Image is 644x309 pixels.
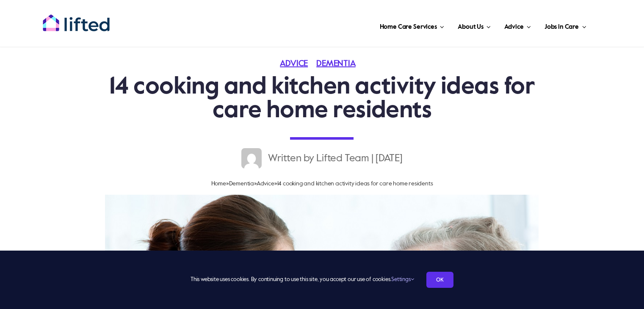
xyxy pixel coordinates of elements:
a: Advice [280,60,316,68]
h1: 14 cooking and kitchen activity ideas for care home residents [101,75,544,123]
a: lifted-logo [42,14,110,22]
span: This website uses cookies. By continuing to use this site, you accept our use of cookies. [191,273,414,287]
a: Settings [391,277,414,282]
nav: Breadcrumb [101,177,544,190]
a: About Us [455,13,493,38]
span: Jobs in Care [544,20,579,34]
a: Dementia [316,60,364,68]
span: Home Care Services [380,20,437,34]
span: 14 cooking and kitchen activity ideas for care home residents [277,181,433,187]
a: Home [211,181,226,187]
span: About Us [458,20,484,34]
span: Advice [504,20,523,34]
a: Dementia [229,181,254,187]
a: Home Care Services [377,13,447,38]
nav: Main Menu [138,13,589,38]
span: Categories: , [280,60,364,68]
a: Advice [257,181,274,187]
span: » » » [211,181,433,187]
a: Advice [502,13,533,38]
a: Jobs in Care [542,13,589,38]
a: OK [426,272,453,288]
